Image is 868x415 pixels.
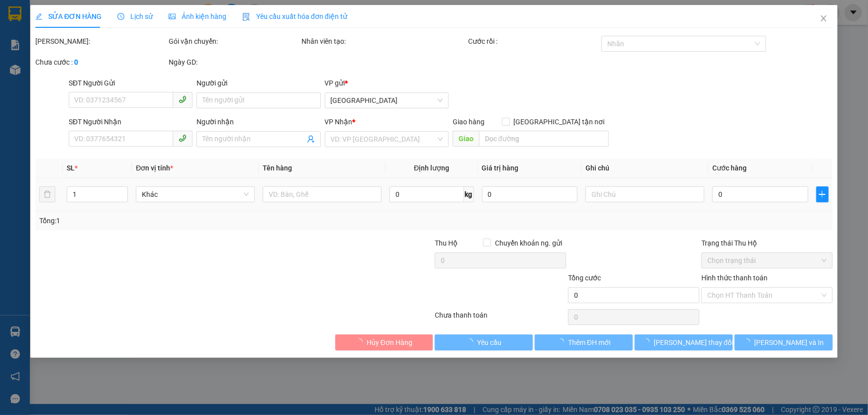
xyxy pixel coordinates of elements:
[169,13,176,20] span: picture
[35,57,167,68] div: Chưa cước :
[453,131,479,147] span: Giao
[482,164,519,172] span: Giá trị hàng
[169,36,300,47] div: Gói vận chuyển:
[581,159,708,178] th: Ghi chú
[568,337,610,348] span: Thêm ĐH mới
[435,334,533,350] button: Yêu cầu
[701,238,833,249] div: Trạng thái Thu Hộ
[464,186,474,202] span: kg
[196,78,320,88] div: Người gửi
[468,36,599,47] div: Cước rồi :
[510,116,609,127] span: [GEOGRAPHIC_DATA] tận nơi
[179,95,187,103] span: phone
[325,118,353,126] span: VP Nhận
[466,338,477,345] span: loading
[491,238,566,249] span: Chuyển khoản ng. gửi
[39,215,335,226] div: Tổng: 1
[535,334,633,350] button: Thêm ĐH mới
[707,253,827,268] span: Chọn trạng thái
[169,57,300,68] div: Ngày GD:
[453,118,484,126] span: Giao hàng
[817,190,828,198] span: plus
[35,13,42,20] span: edit
[810,5,838,33] button: Close
[196,116,320,127] div: Người nhận
[414,164,449,172] span: Định lượng
[820,14,828,22] span: close
[735,334,833,350] button: [PERSON_NAME] và In
[39,186,55,202] button: delete
[701,274,768,282] label: Hình thức thanh toán
[435,239,458,247] span: Thu Hộ
[585,186,704,202] input: Ghi Chú
[179,134,187,142] span: phone
[643,338,654,345] span: loading
[307,135,315,143] span: user-add
[74,58,78,66] b: 0
[117,13,124,20] span: clock-circle
[331,93,443,108] span: ĐẮK LẮK
[335,334,433,350] button: Hủy Đơn Hàng
[242,13,250,21] img: icon
[142,187,249,202] span: Khác
[35,12,101,20] span: SỬA ĐƠN HÀNG
[557,338,568,345] span: loading
[712,164,747,172] span: Cước hàng
[35,36,167,47] div: [PERSON_NAME]:
[325,78,449,88] div: VP gửi
[136,164,173,172] span: Đơn vị tính
[755,337,824,348] span: [PERSON_NAME] và In
[69,116,193,127] div: SĐT Người Nhận
[69,78,193,88] div: SĐT Người Gửi
[477,337,501,348] span: Yêu cầu
[654,337,733,348] span: [PERSON_NAME] thay đổi
[117,12,153,20] span: Lịch sử
[479,131,609,147] input: Dọc đường
[263,186,382,202] input: VD: Bàn, Ghế
[67,164,75,172] span: SL
[302,36,467,47] div: Nhân viên tạo:
[434,310,568,327] div: Chưa thanh toán
[635,334,733,350] button: [PERSON_NAME] thay đổi
[367,337,412,348] span: Hủy Đơn Hàng
[744,338,755,345] span: loading
[169,12,226,20] span: Ảnh kiện hàng
[263,164,292,172] span: Tên hàng
[816,186,829,202] button: plus
[242,12,347,20] span: Yêu cầu xuất hóa đơn điện tử
[568,274,601,282] span: Tổng cước
[356,338,367,345] span: loading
